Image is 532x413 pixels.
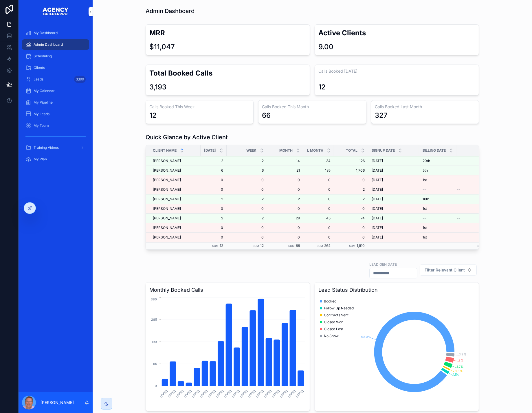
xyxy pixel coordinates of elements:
span: 1,910 [357,243,365,248]
a: -- [423,187,454,192]
span: [PERSON_NAME] [153,178,181,182]
div: 12 [149,111,157,120]
span: -- [423,216,426,221]
tspan: 0.6% [455,369,463,373]
span: 12 [220,243,223,248]
a: 0 [204,178,223,182]
span: 0 [204,206,223,211]
span: Week [246,148,256,153]
span: 0 [204,225,223,230]
small: Sum [253,244,259,247]
a: 2 [337,187,365,192]
a: [DATE] [372,235,416,240]
a: 0 [337,178,365,182]
span: [DATE] [372,178,383,182]
div: chart [149,296,306,408]
a: 45 [307,216,331,221]
span: 0 [204,187,223,192]
span: My Leads [34,112,49,116]
a: 126 [337,159,365,163]
h2: MRR [149,28,306,38]
span: $2,500 [457,159,494,163]
h3: Lead Status Distribution [318,286,475,294]
a: My Leads [22,109,89,119]
span: [DATE] [372,187,383,192]
a: Clients [22,63,89,73]
tspan: 190 [152,340,157,344]
a: 0 [307,187,331,192]
a: 0 [307,235,331,240]
a: [DATE] [372,216,416,221]
span: [DATE] [372,206,383,211]
span: 0 [271,187,300,192]
a: 5th [423,168,454,173]
label: Lead Gen Date [369,262,397,267]
span: Closed Won [324,320,343,324]
a: 0 [307,225,331,230]
text: [DATE] [271,389,280,398]
a: Admin Dashboard [22,39,89,50]
span: 6 [204,168,223,173]
a: 2 [204,216,223,221]
small: Sum [212,244,219,247]
a: 20th [423,159,454,163]
a: [DATE] [372,159,416,163]
a: [PERSON_NAME] [153,178,197,182]
span: Training Videos [34,145,59,150]
a: -- [457,187,494,192]
span: 1st [423,225,427,230]
a: [DATE] [372,225,416,230]
a: 0 [230,187,264,192]
span: Month [279,148,293,153]
a: 2 [204,197,223,201]
a: 1,706 [337,168,365,173]
a: My Pipeline [22,97,89,108]
a: 0 [230,206,264,211]
span: 0 [271,225,300,230]
a: $0 [457,206,494,211]
a: [PERSON_NAME] [153,187,197,192]
span: 1st [423,235,427,240]
span: [PERSON_NAME] [153,187,181,192]
span: 1st [423,206,427,211]
div: $11,047 [149,42,175,52]
span: [DATE] [372,235,383,240]
small: Sum [288,244,295,247]
a: [PERSON_NAME] [153,206,197,211]
a: $2,747 [457,225,494,230]
a: Leads3,199 [22,74,89,85]
h3: Calls Booked This Month [262,104,362,110]
text: [DATE] [279,389,288,398]
span: My Pipeline [34,100,53,105]
text: [DATE] [199,389,208,398]
small: Sum [317,244,323,247]
a: $0 [457,235,494,240]
a: 2 [230,197,264,201]
a: [PERSON_NAME] [153,235,197,240]
a: My Dashboard [22,28,89,38]
text: [DATE] [191,389,200,398]
a: 2 [230,216,264,221]
a: [PERSON_NAME] [153,168,197,173]
a: 0 [230,235,264,240]
a: 14 [271,159,300,163]
a: $3,300 [457,168,494,173]
span: Signup Date [372,148,395,153]
text: [DATE] [287,389,296,398]
a: [DATE] [372,197,416,201]
a: 2 [337,197,365,201]
a: My Plan [22,154,89,164]
a: Training Videos [22,142,89,153]
h3: Calls Booked [DATE] [318,68,475,74]
span: 0 [230,225,264,230]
